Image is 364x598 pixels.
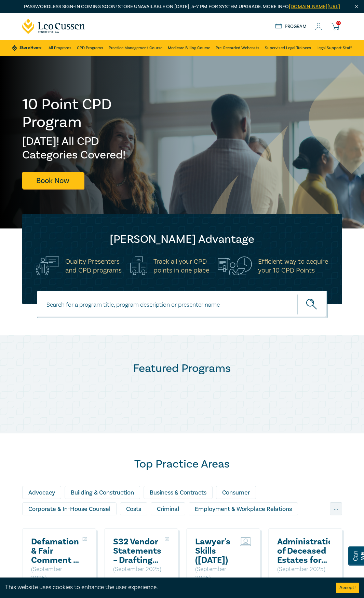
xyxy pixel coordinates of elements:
[36,256,59,275] img: Quality Presenters<br>and CPD programs
[54,519,84,532] div: Family
[22,172,84,189] a: Book Now
[22,519,51,532] div: Ethics
[22,3,342,11] p: Passwordless sign-in coming soon! Store unavailable on [DATE], 5–7 PM for system upgrade. More info
[22,96,151,131] h1: 10 Point CPD Program
[31,565,79,583] p: ( September 2025 )
[22,135,151,162] h2: [DATE]! All CPD Categories Covered!
[22,362,342,375] h2: Featured Programs
[289,3,340,10] a: [DOMAIN_NAME][URL]
[258,257,328,275] h5: Efficient way to acquire your 10 CPD Points
[277,537,330,565] a: Administration of Deceased Estates for Legal Support Staff ([DATE])
[49,40,71,56] a: All Programs
[336,21,341,25] span: 0
[37,291,327,318] input: Search for a program title, program description or presenter name
[12,45,45,51] a: Store Home
[216,486,256,499] div: Consumer
[82,537,87,541] img: Live Stream
[354,4,360,10] img: Close
[22,502,117,515] div: Corporate & In-House Counsel
[5,583,326,592] div: This website uses cookies to enhance the user experience.
[22,486,61,499] div: Advocacy
[216,40,259,56] a: Pre-Recorded Webcasts
[144,486,213,499] div: Business & Contracts
[330,502,342,515] div: ...
[113,565,161,574] p: ( September 2025 )
[151,502,185,515] div: Criminal
[336,583,359,593] button: Accept cookies
[31,537,79,565] a: Defamation & Fair Comment – Drawing the Legal Line
[36,233,328,246] h2: [PERSON_NAME] Advantage
[218,256,252,275] img: Efficient way to acquire<br>your 10 CPD Points
[168,40,210,56] a: Medicare Billing Course
[275,24,307,30] a: Program
[88,519,179,532] div: Finance, Tax, Superannuation
[120,502,147,515] div: Costs
[65,486,140,499] div: Building & Construction
[77,40,103,56] a: CPD Programs
[316,40,352,56] a: Legal Support Staff
[195,537,237,565] a: Lawyer's Skills ([DATE])
[22,457,342,471] h2: Top Practice Areas
[153,257,209,275] h5: Track all your CPD points in one place
[277,565,330,574] p: ( September 2025 )
[195,565,237,583] p: ( September 2025 )
[165,537,169,541] img: Live Stream
[109,40,162,56] a: Practice Management Course
[182,519,267,532] div: Government, Privacy & FOI
[113,537,161,565] a: S32 Vendor Statements – Drafting for Risk, Clarity & Compliance
[189,502,298,515] div: Employment & Workplace Relations
[265,40,311,56] a: Supervised Legal Trainees
[65,257,122,275] h5: Quality Presenters and CPD programs
[240,537,251,546] img: Live Stream
[130,256,147,275] img: Track all your CPD<br>points in one place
